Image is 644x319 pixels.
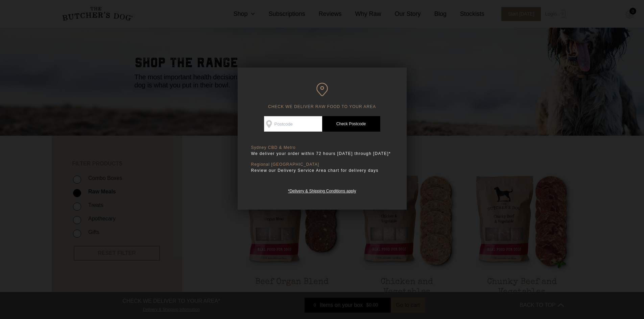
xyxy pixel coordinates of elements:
p: Review our Delivery Service Area chart for delivery days [251,167,393,174]
a: *Delivery & Shipping Conditions apply [288,187,356,193]
h6: CHECK WE DELIVER RAW FOOD TO YOUR AREA [251,83,393,109]
a: Check Postcode [322,116,380,132]
p: We deliver your order within 72 hours [DATE] through [DATE]* [251,150,393,157]
p: Regional [GEOGRAPHIC_DATA] [251,162,393,167]
p: Sydney CBD & Metro [251,145,393,150]
input: Postcode [264,116,322,132]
